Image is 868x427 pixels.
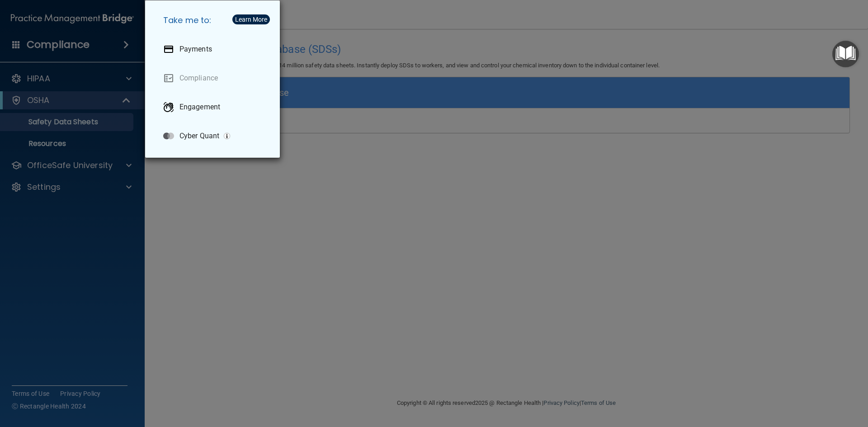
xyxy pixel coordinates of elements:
p: Cyber Quant [179,131,219,141]
iframe: Drift Widget Chat Controller [712,363,857,399]
p: Engagement [179,103,220,112]
h5: Take me to: [156,8,273,33]
a: Cyber Quant [156,123,273,149]
div: Learn More [235,16,267,23]
a: Payments [156,37,273,62]
button: Learn More [232,14,270,24]
p: Payments [179,45,212,54]
button: Open Resource Center [832,41,859,67]
a: Engagement [156,94,273,120]
a: Compliance [156,66,273,91]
